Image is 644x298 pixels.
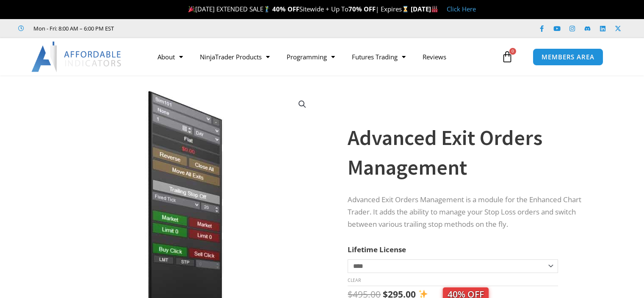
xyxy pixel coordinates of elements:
a: Reviews [414,47,455,67]
h1: Advanced Exit Orders Management [348,123,595,182]
a: Click Here [447,5,476,13]
strong: 40% OFF [272,5,299,13]
img: 🏌️‍♂️ [264,6,270,12]
p: Advanced Exit Orders Management is a module for the Enhanced Chart Trader. It adds the ability to... [348,194,595,231]
nav: Menu [149,47,499,67]
a: NinjaTrader Products [191,47,278,67]
a: Futures Trading [343,47,414,67]
a: MEMBERS AREA [533,48,603,66]
span: MEMBERS AREA [542,54,594,60]
img: LogoAI | Affordable Indicators – NinjaTrader [31,42,122,72]
a: 0 [489,45,526,69]
span: [DATE] EXTENDED SALE Sitewide + Up To | Expires [186,5,411,13]
a: Clear options [348,277,361,283]
a: Programming [278,47,343,67]
label: Lifetime License [348,245,406,254]
strong: 70% OFF [348,5,376,13]
span: Mon - Fri: 8:00 AM – 6:00 PM EST [31,23,114,33]
iframe: Customer reviews powered by Trustpilot [126,24,253,33]
strong: [DATE] [411,5,438,13]
a: View full-screen image gallery [295,97,310,112]
a: About [149,47,191,67]
span: 0 [509,48,516,55]
img: 🎉 [188,6,195,12]
img: 🏭 [431,6,438,12]
img: ⌛ [402,6,409,12]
